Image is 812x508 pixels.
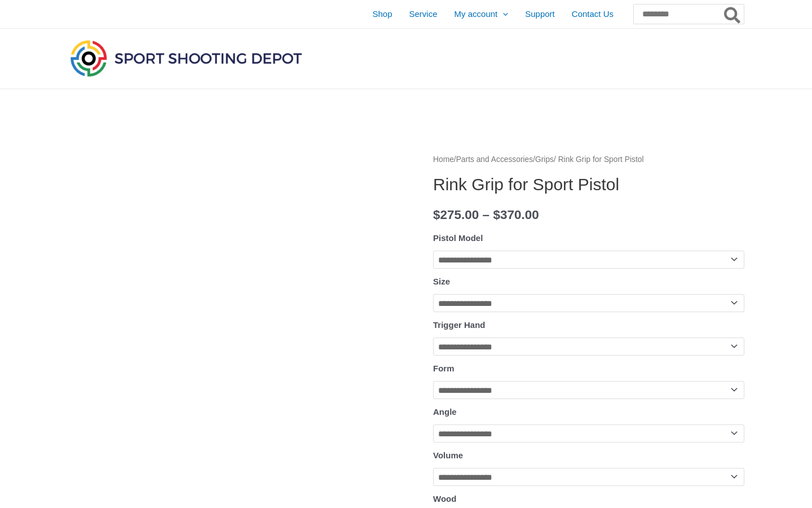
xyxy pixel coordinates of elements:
bdi: 370.00 [493,208,539,222]
h1: Rink Grip for Sport Pistol [433,174,744,195]
label: Wood [433,494,456,503]
button: Search [722,5,744,24]
img: Sport Shooting Depot [68,37,304,79]
span: $ [493,208,500,222]
span: $ [433,208,440,222]
label: Angle [433,407,457,417]
bdi: 275.00 [433,208,479,222]
a: Grips [535,155,554,164]
label: Volume [433,450,463,460]
label: Form [433,364,454,373]
span: – [483,208,490,222]
nav: Breadcrumb [433,152,744,167]
a: Parts and Accessories [456,155,533,164]
label: Trigger Hand [433,320,486,330]
label: Size [433,277,450,286]
label: Pistol Model [433,233,483,243]
a: Home [433,155,454,164]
